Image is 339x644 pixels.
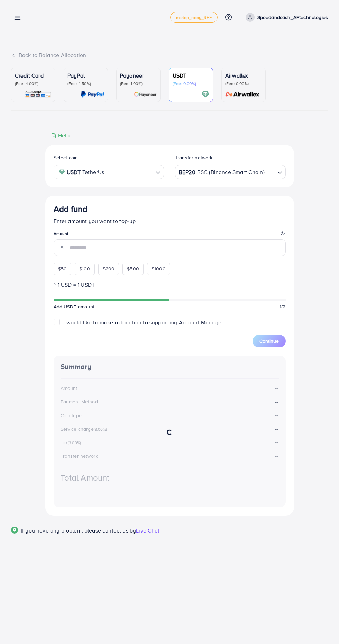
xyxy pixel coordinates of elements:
p: (Fee: 4.50%) [67,81,104,87]
div: Back to Balance Allocation [11,51,328,59]
div: Help [51,132,70,140]
strong: USDT [67,167,81,177]
h3: Add fund [54,204,88,214]
p: Credit Card [15,71,52,80]
p: ~ 1 USD = 1 USDT [54,280,286,289]
label: Select coin [54,154,78,161]
legend: Amount [54,231,286,239]
img: card [24,90,52,98]
img: card [223,90,262,98]
strong: BEP20 [179,167,195,177]
span: If you have any problem, please contact us by [21,527,136,534]
span: 1/2 [280,303,285,310]
span: $500 [127,265,139,272]
img: coin [59,169,65,175]
span: Continue [259,338,279,345]
span: Live Chat [136,527,159,534]
span: metap_oday_REF [176,15,211,20]
img: card [81,90,104,98]
label: Transfer network [175,154,213,161]
p: Airwallex [225,71,262,80]
a: Speedandcash_AFtechnologies [243,13,328,22]
p: Speedandcash_AFtechnologies [257,13,328,21]
p: (Fee: 0.00%) [225,81,262,87]
p: Payoneer [120,71,157,80]
span: $200 [103,265,115,272]
span: $1000 [152,265,166,272]
span: TetherUs [82,167,104,177]
input: Search for option [106,167,153,177]
input: Search for option [265,167,275,177]
button: Continue [253,335,286,347]
span: I would like to make a donation to support my Account Manager. [63,319,224,326]
div: Search for option [54,165,164,179]
img: Popup guide [11,527,18,534]
a: metap_oday_REF [170,12,217,23]
p: (Fee: 4.00%) [15,81,52,87]
span: $50 [58,265,67,272]
p: (Fee: 0.00%) [173,81,209,87]
div: Search for option [175,165,286,179]
p: (Fee: 1.00%) [120,81,157,87]
img: card [134,90,157,98]
p: Enter amount you want to top-up [54,217,286,225]
p: USDT [173,71,209,80]
p: PayPal [67,71,104,80]
span: $100 [79,265,90,272]
span: BSC (Binance Smart Chain) [197,167,265,177]
img: card [201,90,209,98]
span: Add USDT amount [54,303,94,310]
